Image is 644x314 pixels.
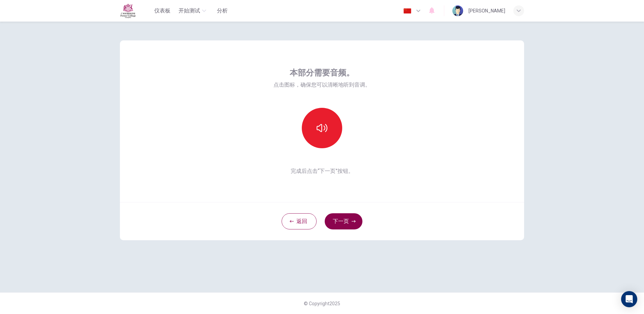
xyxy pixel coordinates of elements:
img: Profile picture [452,5,463,16]
span: 开始测试 [179,7,200,15]
span: 点击图标，确保您可以清晰地听到音调。 [273,81,371,89]
button: 返回 [282,213,317,229]
a: Fettes logo [120,3,152,18]
span: 仪表板 [154,7,170,15]
div: [PERSON_NAME] [469,7,505,15]
span: 本部分需要音频。 [290,67,354,78]
img: Fettes logo [120,3,136,18]
span: 完成后点击“下一页”按钮。 [273,167,371,175]
img: zh [403,8,412,13]
div: Open Intercom Messenger [621,291,637,307]
span: © Copyright 2025 [304,301,340,306]
button: 分析 [212,5,233,17]
span: 分析 [217,7,228,15]
button: 下一页 [325,213,362,229]
button: 开始测试 [176,5,209,17]
button: 仪表板 [152,5,173,17]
